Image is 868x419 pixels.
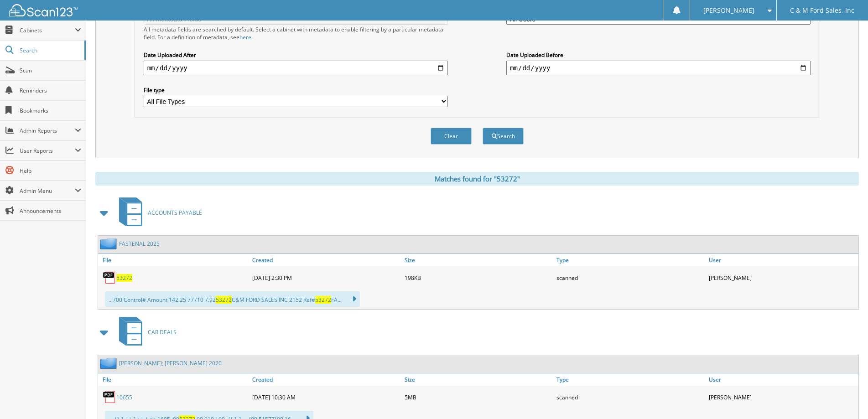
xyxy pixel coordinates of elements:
span: User Reports [20,147,75,155]
input: start [144,61,448,75]
a: Size [402,254,554,266]
div: scanned [554,388,706,406]
div: scanned [554,269,706,287]
div: [DATE] 2:30 PM [250,269,402,287]
span: Admin Reports [20,127,75,134]
div: [PERSON_NAME] [707,388,858,406]
button: Clear [431,128,472,145]
a: User [707,373,858,386]
div: Matches found for "53272" [95,172,859,186]
span: Admin Menu [20,187,75,195]
div: All metadata fields are searched by default. Select a cabinet with metadata to enable filtering b... [144,26,448,41]
a: 10655 [116,393,132,401]
a: here [239,33,251,41]
a: Created [250,254,402,266]
span: Bookmarks [20,107,81,114]
span: Reminders [20,87,81,94]
div: 198KB [402,269,554,287]
div: 5MB [402,388,554,406]
a: CAR DEALS [114,314,177,350]
img: scan123-logo-white.svg [9,4,78,16]
iframe: Chat Widget [822,375,868,419]
span: [PERSON_NAME] [703,8,754,13]
div: [PERSON_NAME] [707,269,858,287]
img: PDF.png [103,271,116,285]
a: FASTENAL 2025 [119,240,160,248]
span: Announcements [20,207,81,215]
a: User [707,254,858,266]
a: ACCOUNTS PAYABLE [114,195,202,231]
span: Help [20,167,81,175]
span: Cabinets [20,26,75,34]
span: C & M Ford Sales, Inc [790,8,854,13]
a: File [98,254,250,266]
label: File type [144,86,448,94]
div: [DATE] 10:30 AM [250,388,402,406]
input: end [506,61,811,75]
span: 53272 [315,296,331,304]
a: Size [402,373,554,386]
a: [PERSON_NAME]; [PERSON_NAME] 2020 [119,359,222,367]
div: ...700 Control# Amount 142.25 77710 7.92 C&M FORD SALES INC 2152 Ref# FA... [105,291,360,307]
label: Date Uploaded Before [506,51,811,59]
a: Type [554,254,706,266]
span: Scan [20,67,81,74]
a: Type [554,373,706,386]
a: 53272 [116,274,132,282]
label: Date Uploaded After [144,51,448,59]
button: Search [483,128,524,145]
span: 53272 [216,296,232,304]
span: CAR DEALS [148,328,177,336]
a: File [98,373,250,386]
img: PDF.png [103,390,116,404]
span: Search [20,47,80,54]
img: folder2.png [100,238,119,249]
span: ACCOUNTS PAYABLE [148,209,202,217]
img: folder2.png [100,357,119,369]
a: Created [250,373,402,386]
